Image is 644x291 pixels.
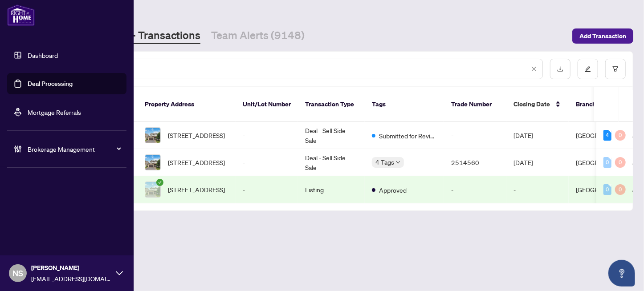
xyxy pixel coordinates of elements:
button: Add Transaction [572,28,633,44]
th: Branch [569,87,636,122]
a: Mortgage Referrals [28,108,81,116]
th: Tags [365,87,444,122]
span: NS [12,267,23,279]
span: [STREET_ADDRESS] [168,185,225,194]
span: [PERSON_NAME] [31,263,111,273]
td: Listing [298,176,365,203]
td: - [506,176,569,203]
div: 0 [603,184,611,195]
span: Approved [379,185,407,195]
div: 0 [615,157,626,168]
div: 0 [615,130,626,141]
td: Deal - Sell Side Sale [298,149,365,176]
div: 0 [603,157,611,168]
button: filter [605,59,626,79]
span: edit [585,66,591,72]
a: Dashboard [28,51,58,59]
span: close [531,66,537,72]
span: download [557,66,563,72]
th: Transaction Type [298,87,365,122]
td: 2514560 [444,149,506,176]
td: Deal - Sell Side Sale [298,122,365,149]
a: Team Alerts (9148) [211,28,305,44]
th: Closing Date [506,87,569,122]
span: [STREET_ADDRESS] [168,158,225,167]
span: Add Transaction [579,29,626,43]
div: 0 [615,184,626,195]
button: Open asap [608,260,635,287]
span: Submitted for Review [379,131,437,141]
span: [STREET_ADDRESS] [168,130,225,140]
td: [DATE] [506,122,569,149]
th: Property Address [138,87,236,122]
td: - [444,176,506,203]
img: thumbnail-img [145,182,160,197]
span: down [396,160,400,165]
span: Brokerage Management [28,144,120,154]
button: download [550,59,571,79]
span: check-circle [156,179,163,186]
button: edit [578,59,598,79]
span: 4 Tags [375,157,394,167]
td: - [236,149,298,176]
span: Closing Date [514,99,550,109]
img: thumbnail-img [145,128,160,143]
td: - [236,176,298,203]
img: thumbnail-img [145,155,160,170]
span: [EMAIL_ADDRESS][DOMAIN_NAME] [31,274,111,283]
td: [DATE] [506,149,569,176]
th: Trade Number [444,87,506,122]
a: Deal Processing [28,80,73,88]
div: 4 [603,130,611,141]
img: logo [7,4,35,26]
th: Unit/Lot Number [236,87,298,122]
td: - [444,122,506,149]
td: - [236,122,298,149]
span: filter [612,66,619,72]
